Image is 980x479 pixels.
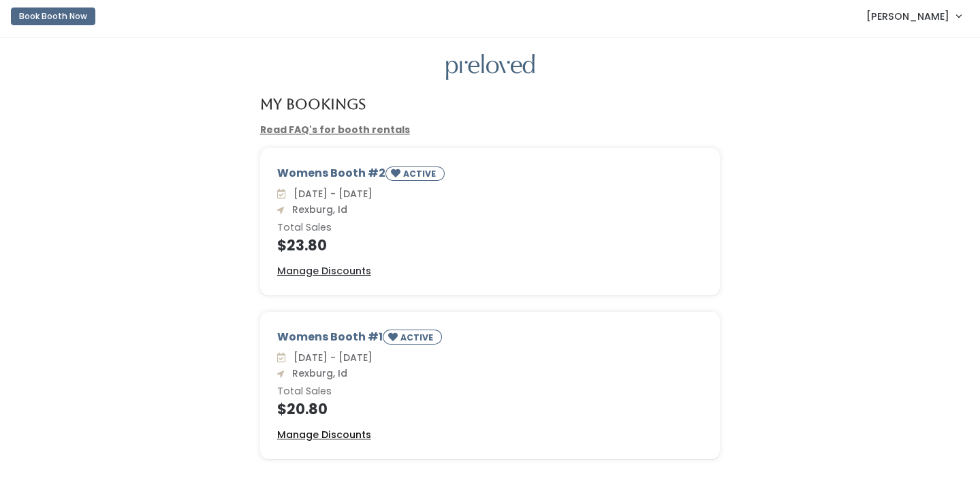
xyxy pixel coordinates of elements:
div: Womens Booth #1 [277,329,704,350]
span: [PERSON_NAME] [866,9,949,24]
small: ACTIVE [400,332,436,343]
img: preloved logo [446,54,535,81]
h4: My Bookings [260,96,366,112]
h4: $23.80 [277,237,704,253]
span: Rexburg, Id [287,366,347,380]
h4: $20.80 [277,401,704,417]
span: [DATE] - [DATE] [288,187,373,201]
span: [DATE] - [DATE] [288,351,373,364]
a: Manage Discounts [277,428,371,442]
h6: Total Sales [277,222,704,233]
a: Manage Discounts [277,264,371,278]
h6: Total Sales [277,386,704,397]
a: Book Booth Now [11,1,95,31]
a: Read FAQ's for booth rentals [260,123,410,136]
a: [PERSON_NAME] [853,1,975,31]
button: Book Booth Now [11,8,95,25]
small: ACTIVE [403,168,439,179]
span: Rexburg, Id [287,203,347,216]
div: Womens Booth #2 [277,165,704,186]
